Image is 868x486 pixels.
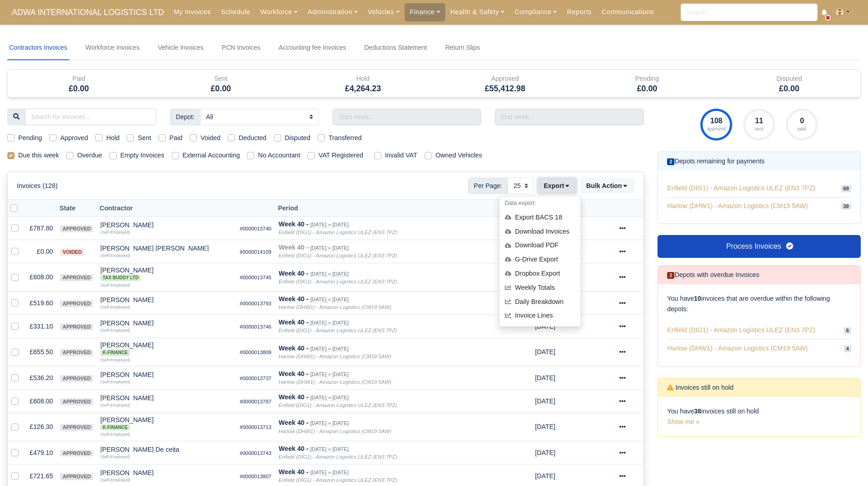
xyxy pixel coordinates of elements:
span: Harlow (DHW1) - Amazon Logistics (CM19 5AW) [667,201,808,211]
a: Weekly Totals [499,281,580,295]
strong: Week 40 - [279,419,308,426]
td: £479.10 [26,441,56,464]
div: Paid [15,73,143,84]
i: Enfield (DIG1) - Amazon Logistics ULEZ (EN3 7PZ) [279,402,397,408]
td: £126.30 [26,413,56,441]
span: 6 [844,327,851,334]
div: [PERSON_NAME] Tax Buddy Ltd [100,267,232,281]
a: Communications [597,3,659,21]
div: Approved [434,70,576,97]
span: approved [60,473,93,480]
div: [PERSON_NAME] [100,320,232,326]
span: 2 days from now [535,348,555,355]
i: Enfield (DIG1) - Amazon Logistics ULEZ (EN3 7PZ) [279,454,397,460]
div: Export [538,178,580,193]
span: 2 days from now [535,423,555,430]
small: [DATE] » [DATE] [310,245,349,251]
label: Owned Vehicles [436,150,482,161]
span: 2 days from now [535,449,555,456]
button: Export [538,178,576,193]
a: Harlow (DHW1) - Amazon Logistics (CM19 5AW) 4 [667,340,851,357]
a: Vehicle Invoices [156,36,205,60]
i: Enfield (DIG1) - Amazon Logistics ULEZ (EN3 7PZ) [279,328,397,333]
small: #0000013807 [240,474,272,479]
strong: Week 40 - [279,220,308,228]
div: Hold [292,70,434,97]
small: (Self-Employed) [100,230,130,235]
span: 2 days from now [535,374,555,381]
i: Harlow (DHW1) - Amazon Logistics (CM19 5AW) [279,304,391,310]
strong: 10 [694,295,701,302]
td: £608.00 [26,263,56,292]
label: Voided [200,133,221,143]
a: Workforce [255,3,303,21]
div: Pending [583,73,711,84]
small: (Self-Employed) [100,358,130,362]
div: [PERSON_NAME] [100,417,232,430]
div: Export BACS 18 [499,210,580,225]
h5: £0.00 [725,84,853,94]
label: Due this week [18,150,59,161]
label: Overdue [77,150,102,161]
input: End week... [495,109,644,125]
strong: 38 [694,408,701,415]
div: Paid [8,70,150,97]
span: approved [60,398,93,405]
small: #0000013713 [240,424,272,430]
strong: Week 40 - [279,295,308,303]
a: Enfield (DIG1) - Amazon Logistics ULEZ (EN3 7PZ) 69 [667,180,851,197]
a: Schedule [216,3,255,21]
span: Per Page: [468,178,508,194]
div: [PERSON_NAME] K-Finance [100,417,232,430]
div: [PERSON_NAME] [PERSON_NAME] [100,245,232,251]
button: Bulk Action [580,178,634,193]
span: approved [60,324,93,330]
div: G-Drive Export [499,252,580,267]
i: Harlow (DHW1) - Amazon Logistics (CM19 5AW) [279,354,391,359]
label: Empty Invoices [120,150,164,161]
span: 2 days from now [535,323,555,330]
label: Sent [138,133,151,143]
span: 4 [844,345,851,352]
a: Invoice Lines [499,309,580,323]
div: [PERSON_NAME] [100,222,232,228]
small: #0000013743 [240,450,272,456]
td: £787.80 [26,217,56,240]
a: Reports [562,3,596,21]
span: approved [60,424,93,431]
small: #0000013746 [240,324,272,329]
td: £331.10 [26,315,56,338]
small: (Self-Employed) [100,455,130,459]
small: #0000013793 [240,301,272,306]
div: Disputed [718,70,860,97]
div: [PERSON_NAME] [100,371,232,378]
i: Enfield (DIG1) - Amazon Logistics ULEZ (EN3 7PZ) [279,279,397,284]
span: Harlow (DHW1) - Amazon Logistics (CM19 5AW) [667,343,808,354]
strong: Week 40 - [279,445,308,452]
h6: Invoices still on hold [667,384,734,392]
label: Transferred [329,133,362,143]
small: #0000013737 [240,376,272,381]
td: £0.00 [26,240,56,263]
span: 2 [667,272,674,279]
a: ADWA INTERNATIONAL LOGISTICS LTD [7,4,169,21]
div: [PERSON_NAME] [100,297,232,303]
h5: £0.00 [583,84,711,94]
div: Hold [299,73,427,84]
h6: Depots remaining for payments [667,157,765,165]
div: Sent [157,73,285,84]
span: 2 [667,158,674,165]
small: [DATE] » [DATE] [310,320,349,326]
div: Chat Widget [704,380,868,486]
small: (Self-Employed) [100,478,130,482]
h6: Data export: [499,196,580,210]
a: Process Invoices [657,235,861,258]
label: Disputed [285,133,310,143]
div: Download Invoices [499,225,580,239]
small: (Self-Employed) [100,253,130,258]
a: Harlow (DHW1) - Amazon Logistics (CM19 5AW) 39 [667,198,851,214]
strong: Week 40 - [279,244,308,251]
